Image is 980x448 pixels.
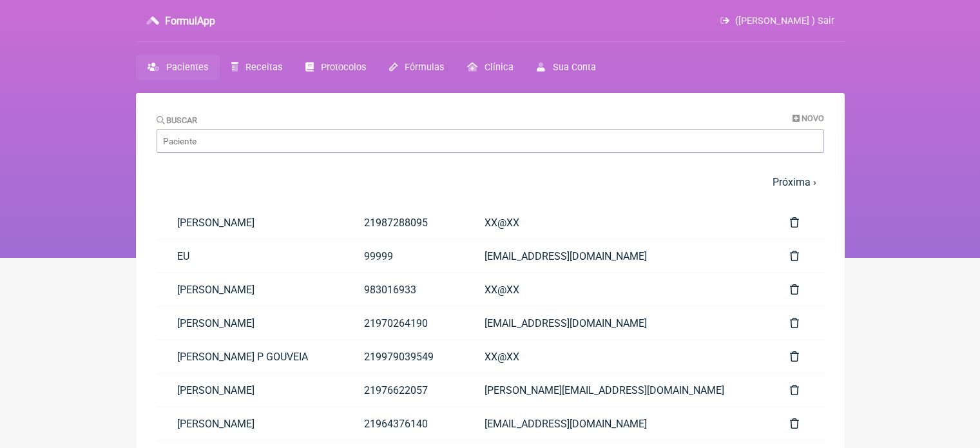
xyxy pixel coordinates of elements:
a: [EMAIL_ADDRESS][DOMAIN_NAME] [464,407,769,440]
a: 21987288095 [343,206,464,239]
a: 983016933 [343,273,464,306]
a: 219979039549 [343,340,464,373]
a: Pacientes [136,55,220,80]
a: 99999 [343,240,464,273]
input: Paciente [157,129,824,153]
span: Receitas [245,62,282,73]
a: [EMAIL_ADDRESS][DOMAIN_NAME] [464,240,769,273]
a: EU [157,240,343,273]
a: Novo [793,113,824,123]
a: Próxima › [773,176,816,188]
a: Receitas [220,55,294,80]
a: [PERSON_NAME] [157,273,343,306]
a: XX@XX [464,206,769,239]
span: Novo [802,113,824,123]
nav: pager [157,168,824,196]
span: Pacientes [166,62,208,73]
h3: FormulApp [165,15,215,27]
a: [PERSON_NAME] [157,407,343,440]
a: [PERSON_NAME] [157,374,343,407]
a: 21964376140 [343,407,464,440]
a: Sua Conta [525,55,607,80]
a: [PERSON_NAME] [157,307,343,340]
a: Clínica [456,55,525,80]
a: 21976622057 [343,374,464,407]
a: [PERSON_NAME][EMAIL_ADDRESS][DOMAIN_NAME] [464,374,769,407]
span: Protocolos [321,62,366,73]
span: Clínica [485,62,514,73]
a: [PERSON_NAME] P GOUVEIA [157,340,343,373]
a: Fórmulas [378,55,456,80]
span: Fórmulas [405,62,444,73]
span: ([PERSON_NAME] ) Sair [735,15,834,26]
label: Buscar [157,115,198,125]
a: [PERSON_NAME] [157,206,343,239]
a: ([PERSON_NAME] ) Sair [720,15,834,26]
a: XX@XX [464,273,769,306]
span: Sua Conta [553,62,596,73]
a: XX@XX [464,340,769,373]
a: Protocolos [294,55,378,80]
a: [EMAIL_ADDRESS][DOMAIN_NAME] [464,307,769,340]
a: 21970264190 [343,307,464,340]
